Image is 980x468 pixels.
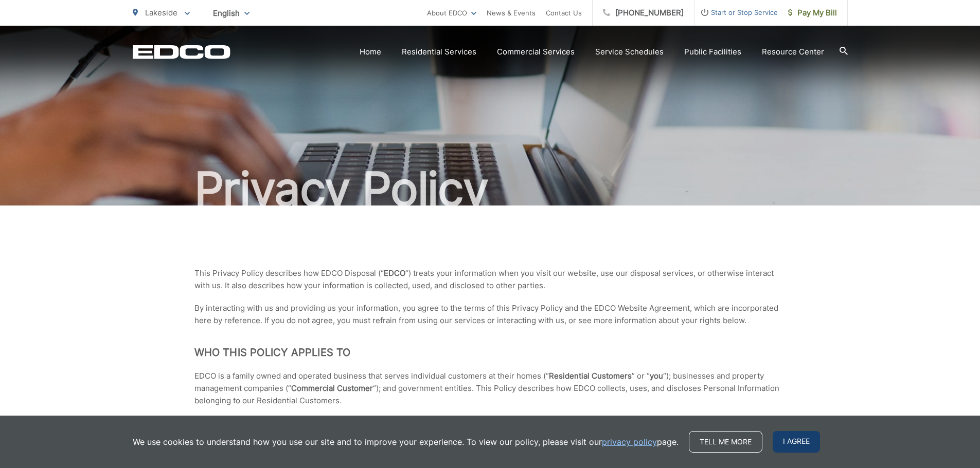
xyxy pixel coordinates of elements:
a: Service Schedules [595,46,664,58]
a: Public Facilities [684,46,741,58]
p: EDCO is a family owned and operated business that serves individual customers at their homes (“ ”... [194,370,786,407]
span: Pay My Bill [788,7,837,19]
a: EDCD logo. Return to the homepage. [133,45,230,59]
a: News & Events [487,7,536,19]
strong: EDCO [384,268,405,278]
a: Commercial Services [497,46,575,58]
p: By interacting with us and providing us your information, you agree to the terms of this Privacy ... [194,302,786,327]
a: About EDCO [427,7,476,19]
strong: you [650,371,663,381]
span: Lakeside [145,8,177,17]
h2: Who This Policy Applies To [194,346,786,359]
a: Contact Us [546,7,582,19]
a: Resource Center [762,46,824,58]
span: I agree [773,431,820,453]
p: This Privacy Policy describes how EDCO Disposal (“ “) treats your information when you visit our ... [194,267,786,292]
p: We use cookies to understand how you use our site and to improve your experience. To view our pol... [133,436,679,448]
a: Tell me more [689,431,762,453]
span: English [205,4,257,22]
a: Home [360,46,381,58]
strong: Commercial Customer [291,383,373,393]
a: privacy policy [602,436,657,448]
a: Residential Services [402,46,476,58]
strong: Residential Customers [549,371,632,381]
h1: Privacy Policy [133,163,848,215]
